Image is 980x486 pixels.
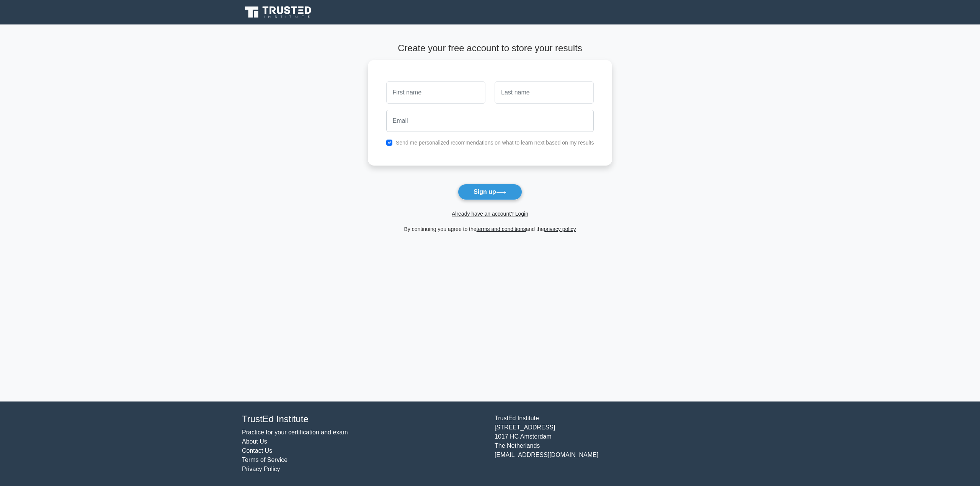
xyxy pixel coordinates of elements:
a: terms and conditions [477,226,526,232]
label: Send me personalized recommendations on what to learn next based on my results [396,140,594,146]
a: Practice for your certification and exam [242,429,348,436]
a: privacy policy [544,226,576,232]
h4: TrustEd Institute [242,414,485,425]
a: Terms of Service [242,457,287,463]
a: Contact Us [242,447,272,454]
div: By continuing you agree to the and the [363,224,617,234]
h4: Create your free account to store your results [368,43,612,54]
div: TrustEd Institute [STREET_ADDRESS] 1017 HC Amsterdam The Netherlands [EMAIL_ADDRESS][DOMAIN_NAME] [490,414,743,474]
input: Last name [495,81,594,104]
a: About Us [242,438,267,445]
input: Email [386,110,594,132]
button: Sign up [458,184,522,200]
input: First name [386,81,485,104]
a: Privacy Policy [242,466,280,472]
a: Already have an account? Login [452,211,528,217]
